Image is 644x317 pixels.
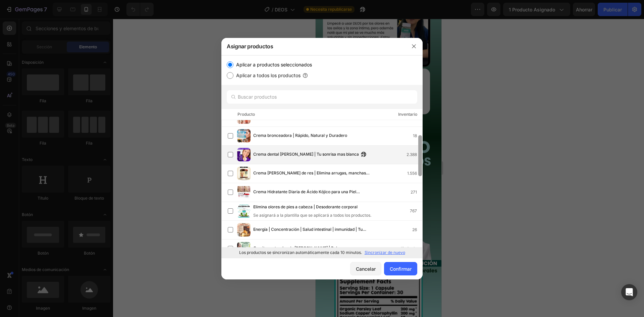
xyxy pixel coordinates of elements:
[237,186,251,199] img: imagen del producto
[253,152,359,157] font: Crema dental [PERSON_NAME] | Tu sonrisa mas blanca
[237,112,255,117] font: Producto
[356,266,376,272] font: Cancelar
[253,133,347,138] font: Crema bronceadora | Rápido, Natural y Duradero
[350,262,381,275] button: Cancelar
[253,204,358,209] font: Elimina olores de pies a cabeza | Desodorante corporal
[227,43,273,50] font: Asignar productos
[253,246,354,257] font: Gomitas naturales de [PERSON_NAME] | Pulmones renovados en 30 días
[237,129,251,143] img: imagen del producto
[407,152,417,157] font: 2.388
[411,190,417,195] font: 271
[412,227,417,232] font: 26
[237,242,251,255] img: imagen del producto
[253,213,371,218] font: Se asignará a la plantilla que se aplicará a todos los productos.
[227,90,417,104] input: Buscar productos
[407,171,417,176] font: 1.556
[237,223,251,236] img: imagen del producto
[237,204,251,218] img: imagen del producto
[390,266,412,272] font: Confirmar
[365,250,405,255] font: Sincronizar de nuevo
[410,208,417,213] font: 767
[398,112,417,117] font: Inventario
[239,250,362,255] font: Los productos se sincronizan automáticamente cada 10 minutos.
[384,262,417,275] button: Confirmar
[236,62,312,67] font: Aplicar a productos seleccionados
[253,227,366,239] font: Energía | Concentración | Salud intestinal | inmunidad | Tu Café más rico y saludable
[237,148,251,161] img: imagen del producto
[413,133,417,138] font: 18
[237,167,251,180] img: imagen del producto
[621,284,637,300] div: Abrir Intercom Messenger
[253,170,370,182] font: Crema [PERSON_NAME] de res | Elimina arrugas, manchas y dale firmeza a tu piel.
[401,246,417,251] font: Ilimitado
[236,72,301,78] font: Aplicar a todos los productos
[253,189,360,201] font: Crema Hidratante Diaria de Ácido Kójico para una Piel Radiante y Uniforme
